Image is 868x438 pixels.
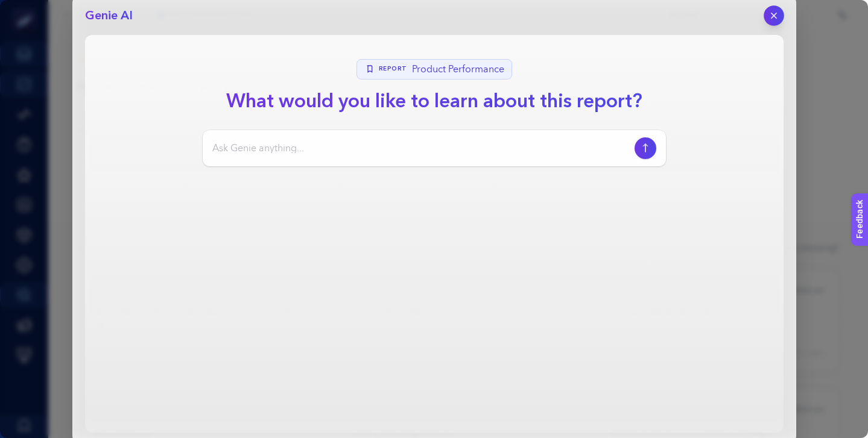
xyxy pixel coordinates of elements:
span: Feedback [7,4,46,13]
h1: What would you like to learn about this report? [217,87,652,116]
span: Report [379,64,407,74]
span: Product Performance [412,62,504,77]
h2: Genie AI [85,7,133,24]
input: Ask Genie anything... [212,141,630,155]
